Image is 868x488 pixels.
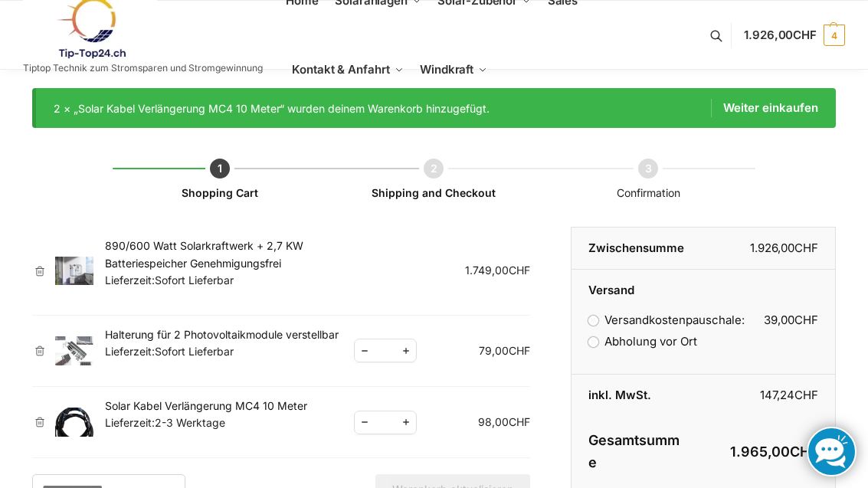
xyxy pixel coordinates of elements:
span: Confirmation [617,186,680,199]
span: Lieferzeit: [105,345,234,358]
bdi: 1.926,00 [750,241,818,255]
img: Warenkorb 2 [55,336,93,365]
span: CHF [794,241,818,255]
span: CHF [509,415,530,428]
a: Windkraft [414,35,494,104]
label: Abholung vor Ort [588,334,697,349]
bdi: 79,00 [479,344,530,357]
span: CHF [509,344,530,357]
span: Lieferzeit: [105,273,234,287]
input: Produktmenge [376,413,395,432]
p: Tiptop Technik zum Stromsparen und Stromgewinnung [23,64,263,73]
span: 4 [824,25,845,46]
span: Kontakt & Anfahrt [292,62,389,77]
span: CHF [793,28,817,42]
bdi: 1.965,00 [730,444,818,460]
th: inkl. MwSt. [572,375,703,416]
span: Reduce quantity [355,413,375,432]
input: Produktmenge [376,341,395,360]
a: Solar Kabel Verlängerung MC4 10 Meter [105,399,307,412]
div: 2 × „Solar Kabel Verlängerung MC4 10 Meter“ wurden deinem Warenkorb hinzugefügt. [54,99,819,117]
bdi: 1.749,00 [465,264,530,277]
label: Versandkostenpauschale: [588,313,745,327]
a: 890/600 Watt Solarkraftwerk + 2,7 KW Batteriespeicher Genehmigungsfrei aus dem Warenkorb entfernen [32,266,47,277]
img: Warenkorb 3 [55,408,93,437]
bdi: 147,24 [760,388,818,402]
span: Lieferzeit: [105,416,225,429]
span: Increase quantity [396,341,416,360]
span: Sofort Lieferbar [155,273,234,287]
bdi: 98,00 [478,415,530,428]
span: Increase quantity [396,413,416,432]
a: Shopping Cart [182,186,258,199]
span: CHF [794,313,818,327]
span: CHF [794,388,818,402]
span: Sofort Lieferbar [155,345,234,358]
bdi: 39,00 [764,313,818,327]
a: Halterung für 2 Photovoltaikmodule verstellbar aus dem Warenkorb entfernen [32,346,47,356]
a: Shipping and Checkout [372,186,496,199]
span: Reduce quantity [355,341,375,360]
span: CHF [790,444,818,460]
a: 1.926,00CHF 4 [744,12,845,58]
th: Zwischensumme [572,228,703,270]
th: Versand [572,270,835,300]
a: Kontakt & Anfahrt [286,35,410,104]
a: Weiter einkaufen [711,99,818,117]
span: CHF [509,264,530,277]
span: 1.926,00 [744,28,817,42]
a: 890/600 Watt Solarkraftwerk + 2,7 KW Batteriespeicher Genehmigungsfrei [105,239,303,269]
span: Windkraft [420,62,473,77]
img: Warenkorb 1 [55,257,93,286]
a: Solar Kabel Verlängerung MC4 10 Meter aus dem Warenkorb entfernen [32,417,47,427]
a: Halterung für 2 Photovoltaikmodule verstellbar [105,328,339,341]
span: 2-3 Werktage [155,416,225,429]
